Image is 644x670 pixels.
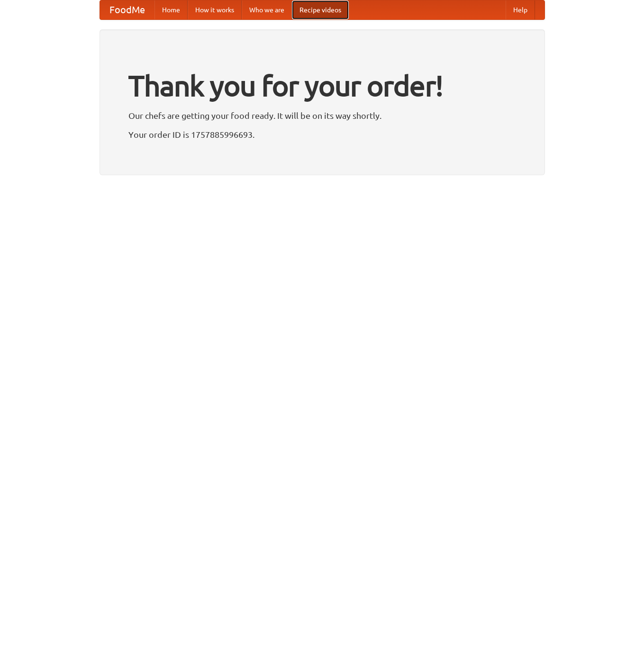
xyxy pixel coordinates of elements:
[506,0,535,19] a: Help
[154,0,188,19] a: Home
[188,0,242,19] a: How it works
[242,0,292,19] a: Who we are
[292,0,349,19] a: Recipe videos
[128,63,516,108] h1: Thank you for your order!
[100,0,154,19] a: FoodMe
[128,108,516,123] p: Our chefs are getting your food ready. It will be on its way shortly.
[128,127,516,142] p: Your order ID is 1757885996693.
